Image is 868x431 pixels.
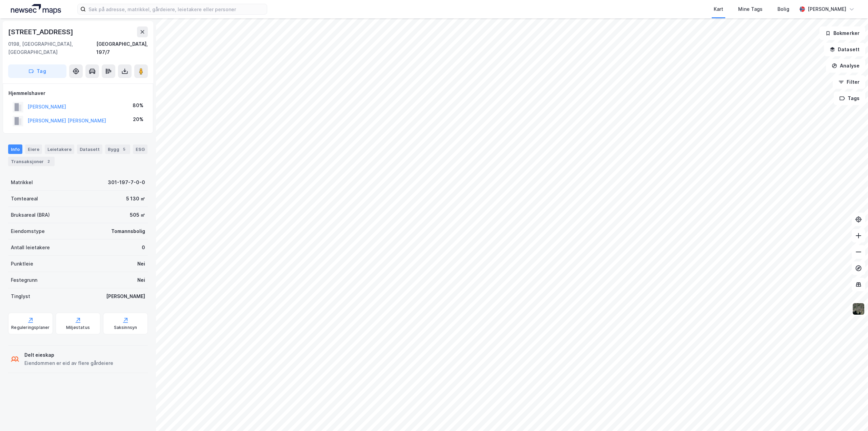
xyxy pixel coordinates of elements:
[133,101,143,110] div: 80%
[105,144,130,154] div: Bygg
[133,144,147,154] div: ESG
[714,5,723,13] div: Kart
[111,227,145,235] div: Tomannsbolig
[808,5,846,13] div: [PERSON_NAME]
[96,40,148,56] div: [GEOGRAPHIC_DATA], 197/7
[8,64,66,78] button: Tag
[820,26,865,40] button: Bokmerker
[11,260,33,268] div: Punktleie
[11,178,33,187] div: Matrikkel
[11,227,45,235] div: Eiendomstype
[11,195,38,203] div: Tomteareal
[11,243,50,252] div: Antall leietakere
[106,292,145,300] div: [PERSON_NAME]
[133,115,143,123] div: 20%
[77,144,102,154] div: Datasett
[8,26,75,37] div: [STREET_ADDRESS]
[852,302,865,315] img: 9k=
[45,158,52,165] div: 2
[45,144,74,154] div: Leietakere
[130,211,145,219] div: 505 ㎡
[121,146,127,153] div: 5
[11,276,37,284] div: Festegrunn
[824,43,865,56] button: Datasett
[86,4,267,14] input: Søk på adresse, matrikkel, gårdeiere, leietakere eller personer
[25,144,42,154] div: Eiere
[777,5,789,13] div: Bolig
[738,5,763,13] div: Mine Tags
[11,211,50,219] div: Bruksareal (BRA)
[8,89,147,97] div: Hjemmelshaver
[114,325,137,330] div: Saksinnsyn
[126,195,145,203] div: 5 130 ㎡
[137,276,145,284] div: Nei
[834,398,868,431] iframe: Chat Widget
[137,260,145,268] div: Nei
[24,359,113,367] div: Eiendommen er eid av flere gårdeiere
[8,157,55,166] div: Transaksjoner
[833,75,865,89] button: Filter
[834,92,865,105] button: Tags
[24,351,113,359] div: Delt eieskap
[8,144,22,154] div: Info
[11,325,50,330] div: Reguleringsplaner
[142,243,145,252] div: 0
[108,178,145,187] div: 301-197-7-0-0
[66,325,90,330] div: Miljøstatus
[8,40,96,56] div: 0198, [GEOGRAPHIC_DATA], [GEOGRAPHIC_DATA]
[11,4,61,14] img: logo.a4113a55bc3d86da70a041830d287a7e.svg
[826,59,865,73] button: Analyse
[11,292,30,300] div: Tinglyst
